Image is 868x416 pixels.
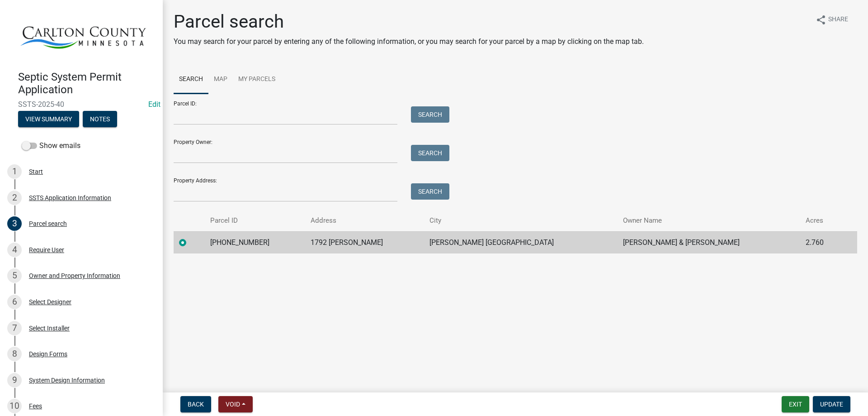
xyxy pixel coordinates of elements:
[180,396,211,412] button: Back
[29,299,71,305] div: Select Designer
[18,111,79,127] button: View Summary
[148,100,160,109] wm-modal-confirm: Edit Application Number
[7,373,22,387] div: 9
[7,243,22,257] div: 4
[205,210,305,231] th: Parcel ID
[828,14,848,25] span: Share
[816,14,826,25] i: share
[29,168,43,175] div: Start
[7,295,22,309] div: 6
[808,11,855,29] button: shareShare
[29,403,42,409] div: Fees
[29,195,111,201] div: SSTS Application Information
[29,247,64,253] div: Require User
[618,210,800,231] th: Owner Name
[83,116,117,123] wm-modal-confirm: Notes
[226,401,240,408] span: Void
[148,100,160,109] a: Edit
[208,65,233,94] a: Map
[820,401,843,408] span: Update
[83,111,117,127] button: Notes
[7,164,22,179] div: 1
[174,65,208,94] a: Search
[7,321,22,335] div: 7
[233,65,281,94] a: My Parcels
[618,231,800,253] td: [PERSON_NAME] & [PERSON_NAME]
[18,10,148,61] img: Carlton County, Minnesota
[29,325,70,331] div: Select Installer
[18,71,156,97] h4: Septic System Permit Application
[813,396,850,412] button: Update
[305,231,424,253] td: 1792 [PERSON_NAME]
[29,377,105,383] div: System Design Information
[424,231,618,253] td: [PERSON_NAME] [GEOGRAPHIC_DATA]
[29,220,67,227] div: Parcel search
[22,140,80,151] label: Show emails
[174,36,644,47] p: You may search for your parcel by entering any of the following information, or you may search fo...
[7,191,22,205] div: 2
[7,399,22,413] div: 10
[7,216,22,231] div: 3
[7,268,22,283] div: 5
[800,210,842,231] th: Acres
[424,210,618,231] th: City
[7,347,22,361] div: 8
[18,116,79,123] wm-modal-confirm: Summary
[29,273,120,279] div: Owner and Property Information
[174,11,644,33] h1: Parcel search
[29,351,67,357] div: Design Forms
[218,396,253,412] button: Void
[205,231,305,253] td: [PHONE_NUMBER]
[305,210,424,231] th: Address
[188,401,204,408] span: Back
[411,145,449,161] button: Search
[411,106,449,123] button: Search
[800,231,842,253] td: 2.760
[782,396,809,412] button: Exit
[18,100,145,109] span: SSTS-2025-40
[411,183,449,200] button: Search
